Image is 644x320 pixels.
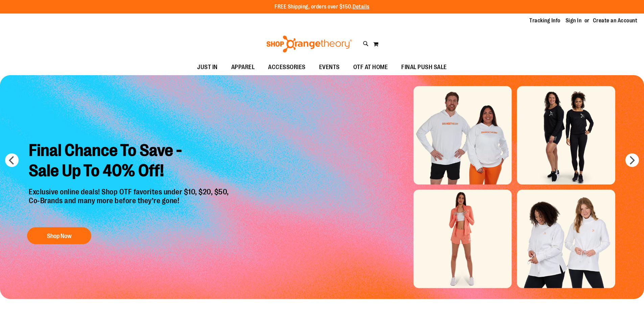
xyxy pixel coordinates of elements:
a: OTF AT HOME [347,60,395,75]
span: EVENTS [319,60,340,75]
button: Shop Now [27,227,91,244]
img: Shop Orangetheory [265,36,353,52]
span: ACCESSORIES [268,60,306,75]
a: Details [353,4,369,10]
a: Tracking Info [529,17,560,24]
a: Sign In [566,17,582,24]
a: ACCESSORIES [261,60,312,75]
button: prev [5,153,19,167]
p: Exclusive online deals! Shop OTF favorites under $10, $20, $50, Co-Brands and many more before th... [24,188,236,221]
a: Create an Account [593,17,638,24]
a: EVENTS [312,60,347,75]
span: APPAREL [231,60,255,75]
a: JUST IN [190,60,224,75]
a: Final Chance To Save -Sale Up To 40% Off! Exclusive online deals! Shop OTF favorites under $10, $... [24,135,236,248]
a: FINAL PUSH SALE [395,60,454,75]
p: FREE Shipping, orders over $150. [275,3,369,11]
span: FINAL PUSH SALE [401,60,447,75]
span: OTF AT HOME [353,60,388,75]
button: next [625,153,639,167]
a: APPAREL [224,60,262,75]
h2: Final Chance To Save - Sale Up To 40% Off! [24,135,236,188]
span: JUST IN [197,60,218,75]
